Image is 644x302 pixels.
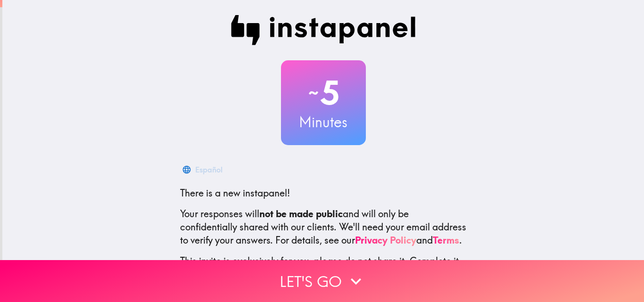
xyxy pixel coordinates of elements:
[180,207,467,247] p: Your responses will and will only be confidentially shared with our clients. We'll need your emai...
[231,15,416,45] img: Instapanel
[307,79,320,107] span: ~
[259,208,343,220] b: not be made public
[195,163,223,176] div: Español
[281,73,366,112] h2: 5
[180,254,467,281] p: This invite is exclusively for you, please do not share it. Complete it soon because spots are li...
[180,187,290,199] span: There is a new instapanel!
[180,160,226,179] button: Español
[355,234,416,246] a: Privacy Policy
[281,112,366,132] h3: Minutes
[433,234,459,246] a: Terms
